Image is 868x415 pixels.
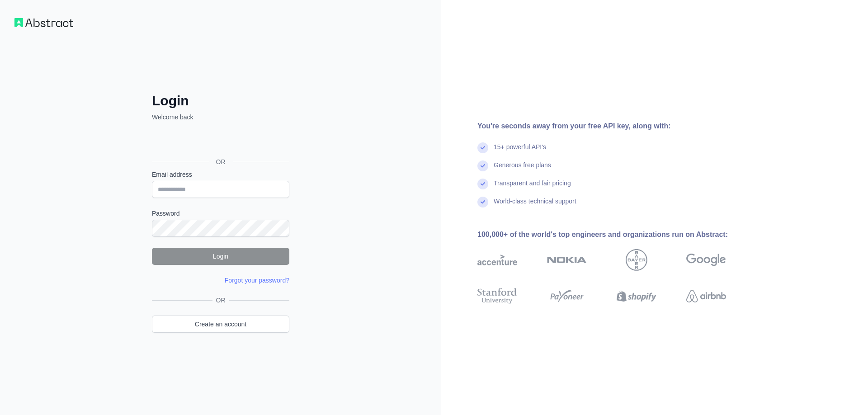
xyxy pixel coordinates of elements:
[477,249,517,271] img: accenture
[547,249,587,271] img: nokia
[547,286,587,306] img: payoneer
[686,286,726,306] img: airbnb
[225,277,289,284] a: Forgot your password?
[494,160,551,179] div: Generous free plans
[477,121,755,132] div: You're seconds away from your free API key, along with:
[494,179,571,197] div: Transparent and fair pricing
[617,286,656,306] img: shopify
[152,209,289,218] label: Password
[477,286,517,306] img: stanford university
[152,248,289,265] button: Login
[152,113,289,122] p: Welcome back
[152,316,289,333] a: Create an account
[477,160,488,171] img: check mark
[212,296,229,305] span: OR
[152,132,288,151] div: Sign in with Google. Opens in new tab
[14,18,73,27] img: Workflow
[494,197,576,215] div: World-class technical support
[209,157,233,166] span: OR
[626,249,647,271] img: bayer
[477,142,488,153] img: check mark
[152,93,289,109] h2: Login
[686,249,726,271] img: google
[147,132,292,151] iframe: Sign in with Google Button
[152,170,289,179] label: Email address
[477,197,488,207] img: check mark
[477,229,755,240] div: 100,000+ of the world's top engineers and organizations run on Abstract:
[477,179,488,189] img: check mark
[494,142,546,160] div: 15+ powerful API's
